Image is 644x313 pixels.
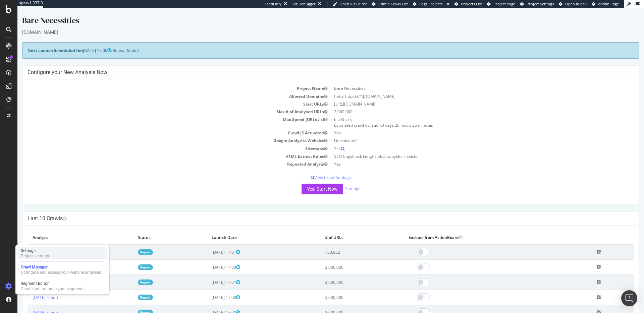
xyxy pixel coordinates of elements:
[313,84,616,92] td: (http|https)://*.[DOMAIN_NAME]
[5,7,622,21] div: Bare Necessities
[21,253,49,259] div: Project settings
[10,76,313,84] td: Project Name
[10,100,313,108] td: Max # of Analysed URLs
[313,152,616,160] td: Yes
[303,267,386,282] td: 2,000,000
[313,137,616,144] td: Yes
[339,1,367,6] span: Open Viz Editor
[5,34,622,51] div: (Repeat Mode)
[303,282,386,297] td: 2,000,000
[10,152,313,160] td: Repeated Analysis
[10,223,115,236] th: Analysis
[120,302,136,307] a: Report
[292,1,317,7] div: Viz Debugger:
[5,21,622,27] div: [DOMAIN_NAME]
[10,84,313,92] td: Allowed Domains
[15,256,41,262] a: [DATE] report
[10,40,65,45] strong: Next Launch Scheduled for:
[21,248,49,253] div: Settings
[313,76,616,84] td: Bare Necessities
[372,1,408,7] a: Admin Crawl List
[115,223,189,236] th: Status
[303,297,386,312] td: 2,000,000
[598,1,619,6] span: Admin Page
[592,1,619,7] a: Admin Page
[520,1,554,7] a: Project Settings
[303,252,386,267] td: 2,000,000
[313,92,616,100] td: [URL][DOMAIN_NAME]
[10,137,313,144] td: Sitemaps
[313,121,616,129] td: Yes
[15,302,41,307] a: [DATE] report
[328,178,343,183] a: Settings
[313,100,616,108] td: 2,000,000
[284,176,326,186] button: Yes! Start Now
[454,1,482,7] a: Projects List
[21,264,101,270] div: Crawl Manager
[264,1,282,7] div: ReadOnly:
[18,264,107,276] a: Crawl ManagerConfigure and access your website analyses
[303,223,386,236] th: # of URLs
[378,1,408,6] span: Admin Crawl List
[565,1,587,6] span: Open in dev
[194,271,223,277] span: [DATE] 17:01
[10,61,616,68] h4: Configure your New Analysis Now!
[65,40,94,45] span: [DATE] 17:00
[15,271,41,277] a: [DATE] report
[10,207,616,214] h4: Last 10 Crawls
[15,241,41,247] a: [DATE] report
[189,223,303,236] th: Launch Date
[194,241,223,247] span: [DATE] 17:01
[21,286,85,292] div: Create and manage your segments
[10,92,313,100] td: Start URLs
[15,287,41,292] a: [DATE] report
[621,290,637,306] div: Open Intercom Messenger
[18,247,107,259] a: SettingsProject settings
[313,108,616,121] td: 6 URLs / s Estimated crawl duration:
[21,270,101,275] div: Configure and access your website analyses
[194,302,223,307] span: [DATE] 17:01
[10,121,313,129] td: Crawl JS Activated
[120,256,136,262] a: Report
[527,1,554,6] span: Project Settings
[493,1,515,6] span: Project Page
[21,281,85,286] div: Segment Editor
[386,223,574,236] th: Exclude from ActionBoard
[413,1,449,7] a: Logs Projects List
[313,144,616,152] td: SEO Copyblock Length, SEO Copyblock Exists
[419,1,449,6] span: Logs Projects List
[120,241,136,247] a: Report
[10,108,313,121] td: Max Speed (URLs / s)
[303,236,386,252] td: 150,932
[333,1,367,7] a: Open Viz Editor
[194,287,223,292] span: [DATE] 17:00
[120,271,136,277] a: Report
[10,129,313,136] td: Google Analytics Website
[10,144,313,152] td: HTML Extract Rules
[364,114,416,120] span: 3 days 20 hours 35 minutes
[18,280,107,292] a: Segment EditorCreate and manage your segments
[120,287,136,292] a: Report
[10,167,616,172] p: View Crawl Settings
[194,256,223,262] span: [DATE] 17:00
[559,1,587,7] a: Open in dev
[461,1,482,6] span: Projects List
[313,129,616,136] td: Deactivated
[487,1,515,7] a: Project Page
